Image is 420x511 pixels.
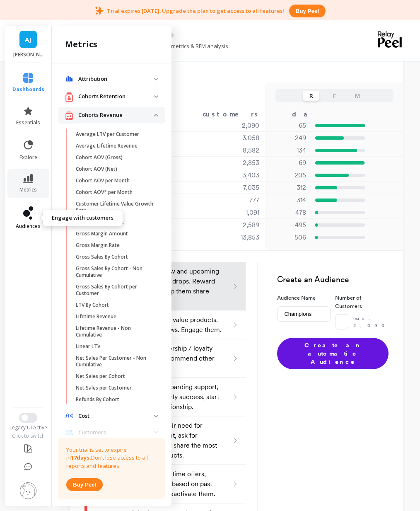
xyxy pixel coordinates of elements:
[78,92,154,101] p: Cohorts Retention
[65,92,73,102] img: navigation item icon
[132,469,222,499] p: Make limited time offers, Recommend based on past purchases. Reactivate them.
[270,220,306,230] p: 495
[76,313,116,320] p: Lifetime Revenue
[198,133,270,143] div: 3,058
[76,143,138,149] p: Average Lifetime Revenue
[16,223,41,230] span: audiences
[65,76,73,82] img: navigation item icon
[66,478,103,491] button: Buy peel
[198,121,270,131] div: 2,090
[76,242,120,249] p: Gross Margin Rate
[13,51,43,58] p: Artizan Joyeria
[65,110,73,121] img: navigation item icon
[132,382,222,412] p: Provide on-boarding support, give them early success, start building relationship.
[132,315,222,335] p: Upsell higher value products. Ask for reviews. Engage them.
[270,145,306,155] p: 134
[277,274,389,286] h3: Create an Audience
[71,454,91,461] strong: 17 days.
[76,302,109,308] p: LTV By Cohort
[154,431,158,434] img: down caret icon
[154,114,158,116] img: down caret icon
[270,133,306,143] p: 249
[76,343,100,350] p: Linear LTV
[65,39,97,50] h2: metrics
[154,415,158,417] img: down caret icon
[289,5,326,17] button: Buy peel
[76,396,119,403] p: Refunds By Cohort
[277,306,331,322] input: e.g. Black friday
[65,413,73,419] img: navigation item icon
[132,421,222,460] p: Check on their need for replenishment, ask for feedback and share the most popular products.
[198,195,270,205] div: 777
[326,91,343,101] button: F
[292,109,326,119] div: days
[78,496,154,504] p: Product Analytics
[76,355,155,368] p: Net Sales Per Customer - Non Cumulative
[76,265,155,279] p: Gross Sales By Cohort - Non Cumulative
[335,314,349,329] input: e.g. 500
[303,91,319,101] button: R
[107,7,284,15] p: Trial expires [DATE]. Upgrade the plan to get access to all features!
[132,266,222,306] p: Introduce new and upcoming products and drops. Reward them and help them share updates.
[66,446,157,470] p: Your trial is set to expire in Don’t lose access to all reports and features.
[19,413,37,423] button: Switch to New UI
[277,338,389,369] button: Create an automatic Audience
[76,325,155,338] p: Lifetime Revenue - Non Cumulative
[270,158,306,168] p: 69
[78,111,154,119] p: Cohorts Revenue
[277,294,331,302] label: Audience Name
[270,183,306,193] p: 312
[154,78,158,80] img: down caret icon
[65,430,73,435] img: navigation item icon
[76,189,133,196] p: Cohort AOV* per Month
[198,232,270,242] div: 13,853
[76,373,125,380] p: Net Sales per Cohort
[76,385,132,391] p: Net Sales per Customer
[349,91,366,101] button: M
[76,219,124,225] p: Discounts By Cohort
[198,109,270,119] div: customers
[270,121,306,131] p: 65
[19,186,37,193] span: metrics
[4,424,53,431] div: Legacy UI Active
[154,498,158,501] img: down caret icon
[76,201,155,214] p: Customer Lifetime Value Growth Rate
[19,154,37,161] span: explore
[132,344,222,373] p: Offer membership / loyalty program, recommend other products.
[76,166,117,172] p: Cohort AOV (Net)
[12,86,44,93] span: dashboards
[65,496,73,503] img: navigation item icon
[198,170,270,180] div: 3,403
[198,183,270,193] div: 7,035
[198,220,270,230] div: 2,589
[20,482,36,499] img: profile picture
[78,429,154,437] p: Customers
[76,131,139,138] p: Average LTV per Customer
[270,170,306,180] p: 205
[353,315,389,329] p: max: 2,090
[270,232,306,242] p: 506
[78,75,154,83] p: Attribution
[335,294,389,310] label: Number of Customers
[16,119,40,126] span: essentials
[76,254,128,260] p: Gross Sales By Cohort
[76,283,155,297] p: Gross Sales By Cohort per Customer
[198,208,270,218] div: 1,091
[76,177,130,184] p: Cohort AOV per Month
[270,195,306,205] p: 314
[25,35,31,44] span: AJ
[198,145,270,155] div: 8,582
[78,412,154,420] p: Cost
[270,208,306,218] p: 478
[76,230,128,237] p: Gross Margin Amount
[198,158,270,168] div: 2,853
[4,433,53,439] div: Click to switch
[154,95,158,98] img: down caret icon
[76,154,123,161] p: Cohort AOV (Gross)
